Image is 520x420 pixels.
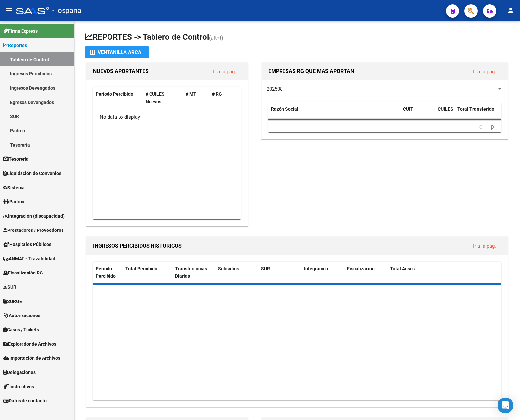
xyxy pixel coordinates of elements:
[146,91,165,104] span: # CUILES Nuevos
[3,241,51,248] span: Hospitales Públicos
[403,106,413,112] span: CUIT
[468,240,501,252] button: Ir a la pág.
[258,262,301,283] datatable-header-cell: SUR
[123,262,166,283] datatable-header-cell: Total Percibido
[3,355,60,362] span: Importación de Archivos
[213,69,236,75] a: Ir a la pág.
[166,262,172,283] datatable-header-cell: |
[387,262,496,283] datatable-header-cell: Total Anses
[457,106,494,112] span: Total Transferido
[3,283,16,291] span: SUR
[3,42,27,49] span: Reportes
[3,298,22,305] span: SURGE
[93,243,182,249] span: INGRESOS PERCIBIDOS HISTORICOS
[268,68,354,74] span: EMPRESAS RG QUE MAS APORTAN
[3,312,40,319] span: Autorizaciones
[3,255,55,262] span: ANMAT - Trazabilidad
[93,109,241,126] div: No data to display
[268,102,400,124] datatable-header-cell: Razón Social
[85,46,149,58] button: Ventanilla ARCA
[93,262,123,283] datatable-header-cell: Período Percibido
[498,398,513,413] div: Open Intercom Messenger
[476,123,486,130] a: go to previous page
[209,87,236,109] datatable-header-cell: # RG
[3,155,29,163] span: Tesorería
[209,35,223,41] span: (alt+t)
[215,262,258,283] datatable-header-cell: Subsidios
[143,87,183,109] datatable-header-cell: # CUILES Nuevos
[455,102,501,124] datatable-header-cell: Total Transferido
[93,87,143,109] datatable-header-cell: Período Percibido
[267,86,282,92] span: 202508
[212,91,222,97] span: # RG
[3,326,39,333] span: Casos / Tickets
[3,369,36,376] span: Delegaciones
[347,266,375,271] span: Fiscalización
[390,266,415,271] span: Total Anses
[183,87,209,109] datatable-header-cell: # MT
[3,340,56,348] span: Explorador de Archivos
[172,262,215,283] datatable-header-cell: Transferencias Diarias
[3,383,34,390] span: Instructivos
[90,46,144,58] div: Ventanilla ARCA
[85,32,509,43] h1: REPORTES -> Tablero de Control
[507,6,515,14] mat-icon: person
[93,68,149,74] span: NUEVOS APORTANTES
[96,266,116,279] span: Período Percibido
[438,106,453,112] span: CUILES
[125,266,157,271] span: Total Percibido
[344,262,387,283] datatable-header-cell: Fiscalización
[168,266,170,271] span: |
[271,106,298,112] span: Razón Social
[5,6,13,14] mat-icon: menu
[3,27,38,35] span: Firma Express
[3,212,65,220] span: Integración (discapacidad)
[468,65,501,78] button: Ir a la pág.
[435,102,455,124] datatable-header-cell: CUILES
[3,198,24,205] span: Padrón
[96,91,133,97] span: Período Percibido
[473,243,496,249] a: Ir a la pág.
[218,266,239,271] span: Subsidios
[3,227,64,234] span: Prestadores / Proveedores
[3,269,43,276] span: Fiscalización RG
[52,3,81,18] span: - ospana
[301,262,344,283] datatable-header-cell: Integración
[488,123,497,130] a: go to next page
[261,266,270,271] span: SUR
[3,170,61,177] span: Liquidación de Convenios
[186,91,196,97] span: # MT
[400,102,435,124] datatable-header-cell: CUIT
[473,69,496,75] a: Ir a la pág.
[3,397,47,404] span: Datos de contacto
[175,266,207,279] span: Transferencias Diarias
[3,184,25,191] span: Sistema
[208,65,241,78] button: Ir a la pág.
[304,266,328,271] span: Integración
